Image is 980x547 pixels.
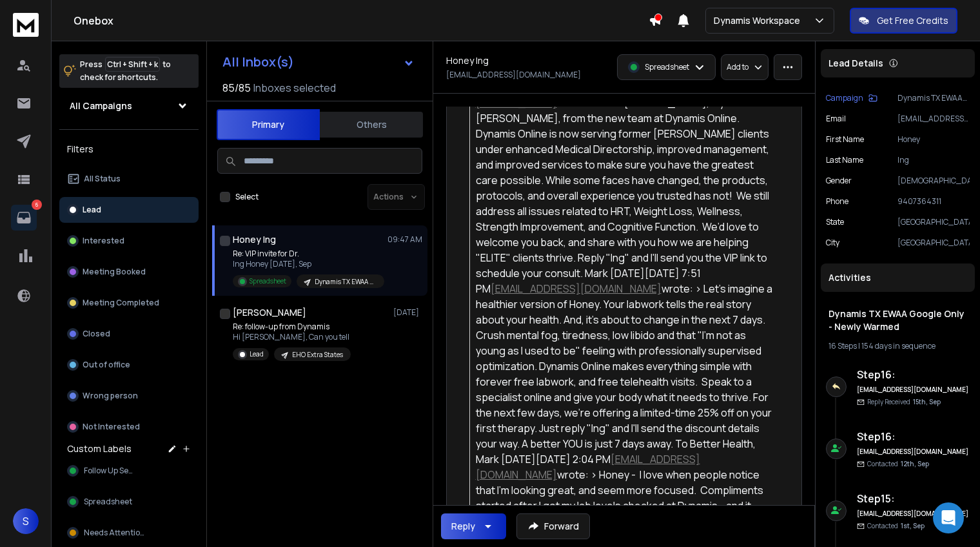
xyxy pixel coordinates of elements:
h1: All Inbox(s) [222,56,294,68]
div: Open Intercom Messenger [933,502,964,533]
h1: Honey Ing [446,54,489,67]
p: Contacted [867,459,929,469]
p: Hi [PERSON_NAME], Can you tell [233,332,351,342]
p: Contacted [867,521,925,531]
div: Reply [451,520,475,533]
button: S [13,508,39,534]
p: Dynamis TX EWAA Google Only - Newly Warmed [897,93,970,103]
button: Closed [59,321,199,347]
p: Lead [250,349,264,359]
h1: Dynamis TX EWAA Google Only - Newly Warmed [828,307,967,333]
button: Campaign [826,93,877,103]
p: 6 [32,200,42,210]
p: Ing [897,155,970,165]
p: Closed [83,329,110,339]
button: Reply [441,513,506,539]
p: First Name [826,134,864,145]
span: 15th, Sep [913,397,941,406]
span: Ctrl + Shift + k [105,57,160,72]
h6: [EMAIL_ADDRESS][DOMAIN_NAME] [857,447,970,457]
p: [GEOGRAPHIC_DATA] [897,217,970,227]
button: Not Interested [59,414,199,440]
span: 154 days in sequence [861,340,936,351]
button: All Inbox(s) [212,49,425,75]
button: Lead [59,197,199,223]
h1: Onebox [73,13,649,28]
p: [DATE] [393,307,422,318]
span: 12th, Sep [901,459,929,468]
span: 85 / 85 [222,80,251,96]
p: Wrong person [83,391,138,401]
p: [DEMOGRAPHIC_DATA] [897,176,970,186]
p: Out of office [83,360,130,370]
p: Last Name [826,155,863,165]
span: Spreadsheet [84,497,132,507]
button: Others [320,110,423,139]
div: Activities [821,263,975,292]
p: Phone [826,196,848,207]
button: Primary [217,109,320,140]
h3: Custom Labels [67,442,132,455]
h1: [PERSON_NAME] [233,306,306,319]
button: Out of office [59,352,199,378]
h6: [EMAIL_ADDRESS][DOMAIN_NAME] [857,509,970,519]
button: All Status [59,166,199,192]
h6: Step 16 : [857,367,970,382]
button: Wrong person [59,383,199,409]
span: 16 Steps [828,340,857,351]
p: Gender [826,176,852,186]
h3: Inboxes selected [253,80,336,96]
h6: Step 16 : [857,429,970,444]
p: Re: VIP invite for Dr. [233,249,384,259]
p: [EMAIL_ADDRESS][DOMAIN_NAME] [897,114,970,124]
a: 6 [11,205,37,231]
button: Spreadsheet [59,489,199,515]
p: Campaign [826,93,863,103]
p: Dynamis TX EWAA Google Only - Newly Warmed [315,277,377,287]
button: Follow Up Sent [59,458,199,484]
p: EHO Extra States [292,350,343,360]
p: Dynamis Workspace [714,14,805,27]
p: State [826,217,844,227]
p: Reply Received [867,397,941,407]
div: | [828,341,967,351]
p: 9407364311 [897,196,970,207]
button: Forward [516,513,590,539]
button: Interested [59,228,199,254]
p: Lead [83,205,101,215]
button: All Campaigns [59,93,199,119]
img: logo [13,13,39,37]
p: Meeting Booked [83,267,146,277]
span: Follow Up Sent [84,466,137,476]
button: Needs Attention [59,520,199,546]
p: All Status [84,174,121,184]
p: Lead Details [828,57,883,70]
label: Select [235,192,259,202]
p: Spreadsheet [645,62,689,72]
p: 09:47 AM [387,234,422,245]
span: Needs Attention [84,528,144,538]
p: City [826,238,839,248]
p: Meeting Completed [83,298,159,308]
p: Re: follow-up from Dynamis [233,322,351,332]
button: Meeting Booked [59,259,199,285]
p: Email [826,114,846,124]
p: Get Free Credits [877,14,948,27]
p: Press to check for shortcuts. [80,58,171,84]
p: Ing Honey [DATE], Sep [233,259,384,269]
button: Get Free Credits [850,8,957,34]
p: Spreadsheet [250,276,286,286]
h1: Honey Ing [233,233,276,246]
p: Add to [727,62,749,72]
p: Honey [897,134,970,145]
span: 1st, Sep [901,521,925,530]
h1: All Campaigns [70,99,132,112]
p: [EMAIL_ADDRESS][DOMAIN_NAME] [446,70,581,80]
button: Meeting Completed [59,290,199,316]
p: Interested [83,236,124,246]
p: [GEOGRAPHIC_DATA] [897,238,970,248]
h6: [EMAIL_ADDRESS][DOMAIN_NAME] [857,385,970,395]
